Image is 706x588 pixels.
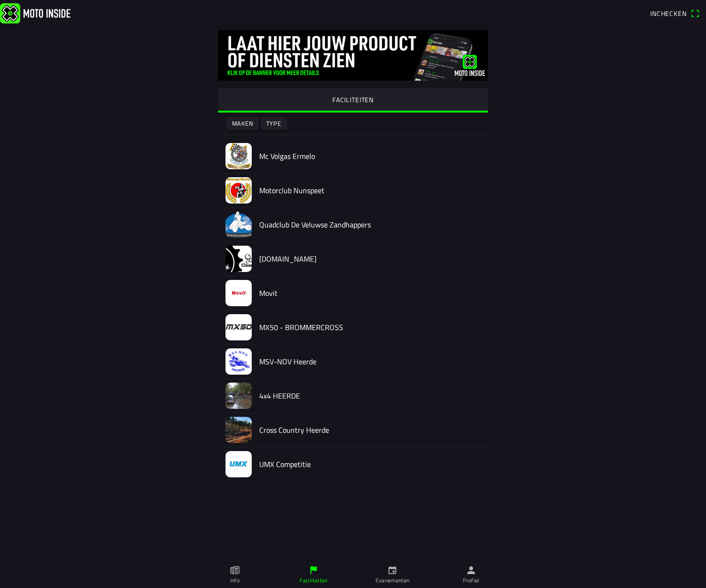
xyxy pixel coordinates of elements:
h2: [DOMAIN_NAME] [259,255,481,264]
h2: Motorclub Nunspeet [259,186,481,195]
img: 00zE7OznwhnBinX7ogXQabOoQPXozZcTLjwFbtyK.jpg [225,451,252,477]
img: gq2TelBLMmpi4fWFHNg00ygdNTGbkoIX0dQjbKR7.jpg [218,30,488,81]
h2: UMX Competitie [259,460,481,469]
ion-label: Faciliteiten [300,576,327,585]
h2: Quadclub De Veluwse Zandhappers [259,220,481,229]
h2: MX50 - BROMMERCROSS [259,323,481,332]
h2: 4x4 HEERDE [259,392,481,400]
img: TtEtJEqnBSHSDdaFHrH6d1x6mZfHDY7vnZQq54YW.png [225,246,252,272]
img: je4gFrQ8cEKVnC19DQjP0hLLZgIIXiNSMAZw9dEf.jpg [225,177,252,204]
img: wNVJmCassGgIhAQ5yrCLUPNKOhtTA02TTIJdYrO4.jpeg [225,314,252,340]
ion-label: Profiel [463,576,480,585]
ion-label: Evenementen [376,576,410,585]
ion-icon: person [466,565,476,575]
ion-label: Info [230,576,240,585]
h2: MSV-NOV Heerde [259,357,481,366]
h2: Mc Volgas Ermelo [259,152,481,161]
ion-segment-button: FACILITEITEN [218,88,488,113]
h2: Cross Country Heerde [259,426,481,435]
h2: Movit [259,289,481,298]
span: Inchecken [650,8,687,18]
ion-icon: calendar [387,565,398,575]
img: PNkHlMYTB3ouhAaBlYLTZ07lPuRfAypZy0yHrzRt.png [225,211,252,238]
img: XivnbD6emVF1qVdSAllU5p4mbbR56eppiPZBt3nf.jpg [225,280,252,306]
img: fZaLbSkDvnr1C4GUSZfQfuKvSpE6MliCMoEx3pMa.jpg [225,143,252,169]
ion-icon: flag [308,565,319,575]
ion-text: Maken [232,121,254,127]
ion-icon: paper [230,565,240,575]
img: Be4pcymEzbBAXu0P3AwVCzFTQoZorE3LAJG15eNK.jpeg [225,383,252,409]
a: Incheckenqr scanner [646,5,704,21]
ion-button: Type [261,117,287,130]
img: 7CRHwTLyroW9NlmzxjX9rGNW4Pwzo0y7oemjcILC.jpeg [225,348,252,375]
img: 5eVUkAyx1KnBjIudgsfzWts1ElkEug2SaYlacmP7.jpeg [225,417,252,443]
